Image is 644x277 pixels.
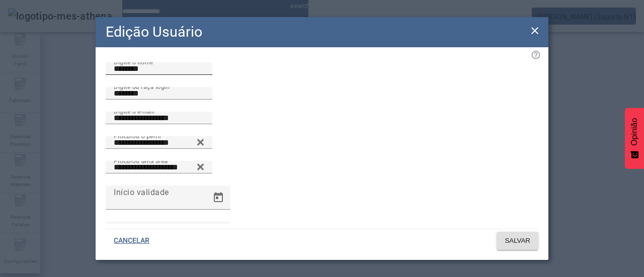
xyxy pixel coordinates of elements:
font: CANCELAR [114,236,149,244]
input: Número [114,161,204,173]
font: Opinião [630,118,638,146]
font: Início validade [114,187,169,197]
button: CANCELAR [106,232,157,250]
button: Calendário aberto [206,222,230,246]
input: Número [114,137,204,149]
button: SALVAR [497,232,538,250]
font: Digite o e-mail [114,108,154,115]
font: SALVAR [505,237,530,244]
font: Edição Usuário [106,23,202,40]
font: Procurou o perfil [114,132,161,139]
font: Digite o nome [114,58,153,65]
font: Digite ou faça login [114,83,170,90]
font: Procurou uma área [114,157,168,164]
button: Feedback - Mostrar pesquisa [625,108,644,169]
font: Fim de validade [114,223,174,233]
button: Calendário aberto [206,186,230,210]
